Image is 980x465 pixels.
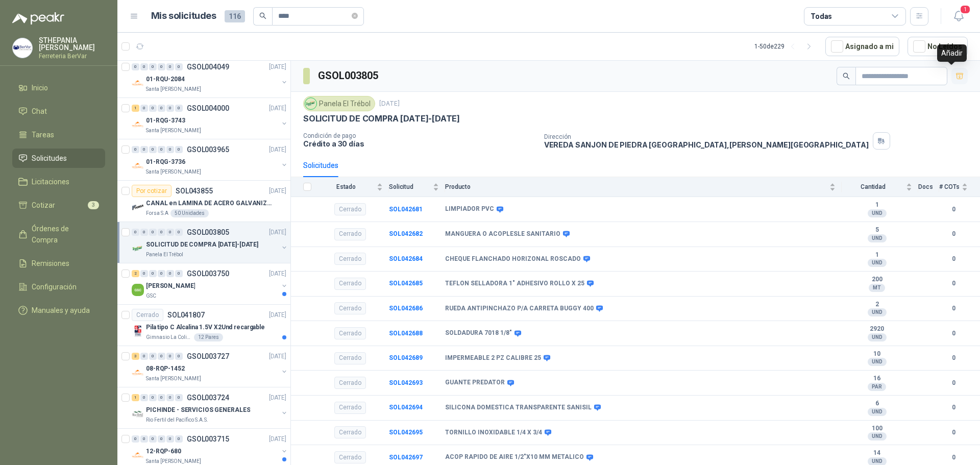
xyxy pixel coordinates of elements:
[140,394,148,401] div: 0
[334,402,366,414] div: Cerrado
[868,358,887,366] div: UND
[140,105,148,112] div: 0
[389,177,445,197] th: Solicitud
[869,284,885,292] div: MT
[132,242,144,255] img: Company Logo
[132,105,139,112] div: 1
[88,201,99,209] span: 3
[132,435,139,443] div: 0
[389,429,423,436] a: SOL042695
[170,209,209,217] div: 50 Unidades
[117,305,290,346] a: CerradoSOL041807[DATE] Company LogoPila tipo C Alcalina 1.5V X2Und recargableGimnasio La Colina12...
[811,11,832,22] div: Todas
[149,229,157,236] div: 0
[132,201,144,213] img: Company Logo
[937,44,967,62] div: Añadir
[146,323,265,332] p: Pila tipo C Alcalina 1.5V X2Und recargable
[32,153,67,164] span: Solicitudes
[445,379,505,387] b: GUANTE PREDATOR
[140,435,148,443] div: 0
[352,13,358,19] span: close-circle
[149,435,157,443] div: 0
[445,255,581,263] b: CHEQUE FLANCHADO HORIZONAL ROSCADO
[166,146,174,153] div: 0
[146,116,185,126] p: 01-RQG-3743
[132,353,139,360] div: 3
[842,400,912,408] b: 6
[132,118,144,131] img: Company Logo
[32,129,54,140] span: Tareas
[12,219,105,250] a: Órdenes de Compra
[389,354,423,361] a: SOL042689
[868,432,887,440] div: UND
[269,62,286,72] p: [DATE]
[12,301,105,320] a: Manuales y ayuda
[868,308,887,316] div: UND
[140,146,148,153] div: 0
[269,352,286,361] p: [DATE]
[269,104,286,113] p: [DATE]
[842,177,918,197] th: Cantidad
[166,270,174,277] div: 0
[151,9,216,23] h1: Mis solicitudes
[132,229,139,236] div: 0
[12,102,105,121] a: Chat
[146,416,208,424] p: Rio Fertil del Pacífico S.A.S.
[146,375,201,383] p: Santa [PERSON_NAME]
[389,379,423,386] a: SOL042693
[389,305,423,312] a: SOL042686
[352,11,358,21] span: close-circle
[318,68,380,84] h3: GSOL003805
[32,200,55,211] span: Cotizar
[842,251,912,259] b: 1
[132,226,288,259] a: 0 0 0 0 0 0 GSOL003805[DATE] Company LogoSOLICITUD DE COMPRA [DATE]-[DATE]Panela El Trébol
[39,53,105,59] p: Ferreteria BerVar
[187,63,229,70] p: GSOL004049
[146,168,201,176] p: Santa [PERSON_NAME]
[334,302,366,314] div: Cerrado
[140,353,148,360] div: 0
[868,234,887,242] div: UND
[149,146,157,153] div: 0
[32,82,48,93] span: Inicio
[12,254,105,273] a: Remisiones
[132,270,139,277] div: 2
[12,172,105,191] a: Licitaciones
[939,403,968,412] b: 0
[842,183,904,190] span: Cantidad
[175,270,183,277] div: 0
[908,37,968,56] button: No Leídos
[166,435,174,443] div: 0
[842,201,912,209] b: 1
[334,377,366,389] div: Cerrado
[175,146,183,153] div: 0
[149,63,157,70] div: 0
[939,329,968,338] b: 0
[389,230,423,237] a: SOL042682
[149,353,157,360] div: 0
[269,393,286,403] p: [DATE]
[158,63,165,70] div: 0
[334,352,366,364] div: Cerrado
[445,305,594,313] b: RUEDA ANTIPINCHAZO P/A CARRETA BUGGY 400
[32,305,90,316] span: Manuales y ayuda
[259,12,266,19] span: search
[842,425,912,433] b: 100
[12,12,64,25] img: Logo peakr
[389,404,423,411] a: SOL042694
[175,63,183,70] div: 0
[303,132,536,139] p: Condición de pago
[187,353,229,360] p: GSOL003727
[303,96,375,111] div: Panela El Trébol
[158,353,165,360] div: 0
[146,127,201,135] p: Santa [PERSON_NAME]
[868,333,887,341] div: UND
[167,311,205,319] p: SOL041807
[269,269,286,279] p: [DATE]
[868,259,887,267] div: UND
[939,304,968,313] b: 0
[13,38,32,58] img: Company Logo
[939,177,980,197] th: # COTs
